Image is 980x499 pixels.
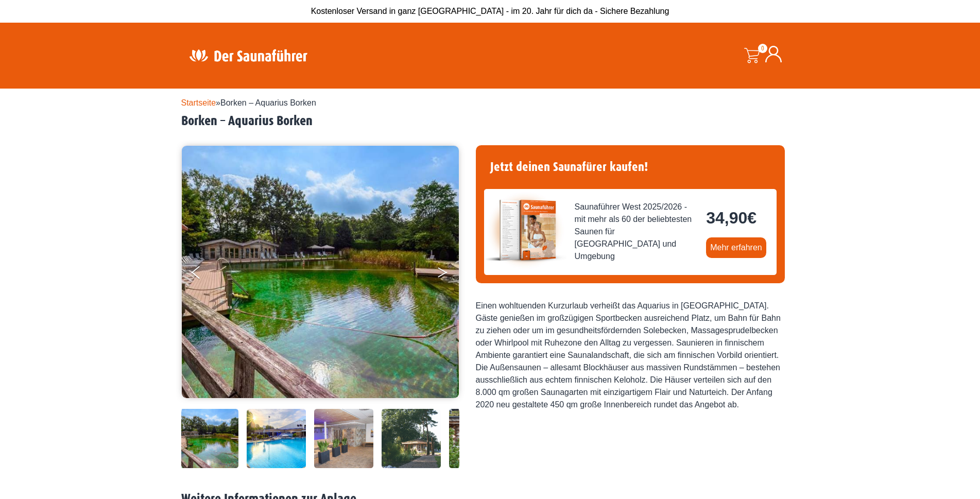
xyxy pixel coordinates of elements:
[192,262,217,287] button: Previous
[706,237,766,258] a: Mehr erfahren
[181,113,799,129] h2: Borken – Aquarius Borken
[484,189,566,271] img: der-saunafuehrer-2025-west.jpg
[575,201,698,263] span: Saunaführer West 2025/2026 - mit mehr als 60 der beliebtesten Saunen für [GEOGRAPHIC_DATA] und Um...
[220,98,316,107] span: Borken – Aquarius Borken
[758,44,767,53] span: 0
[181,98,216,107] a: Startseite
[484,153,777,181] h4: Jetzt deinen Saunafürer kaufen!
[706,209,757,227] bdi: 34,90
[311,7,669,15] span: Kostenloser Versand in ganz [GEOGRAPHIC_DATA] - im 20. Jahr für dich da - Sichere Bezahlung
[476,300,785,411] div: Einen wohltuenden Kurzurlaub verheißt das Aquarius in [GEOGRAPHIC_DATA]. Gäste genießen im großzü...
[437,262,462,287] button: Next
[181,98,316,107] span: »
[747,209,757,227] span: €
